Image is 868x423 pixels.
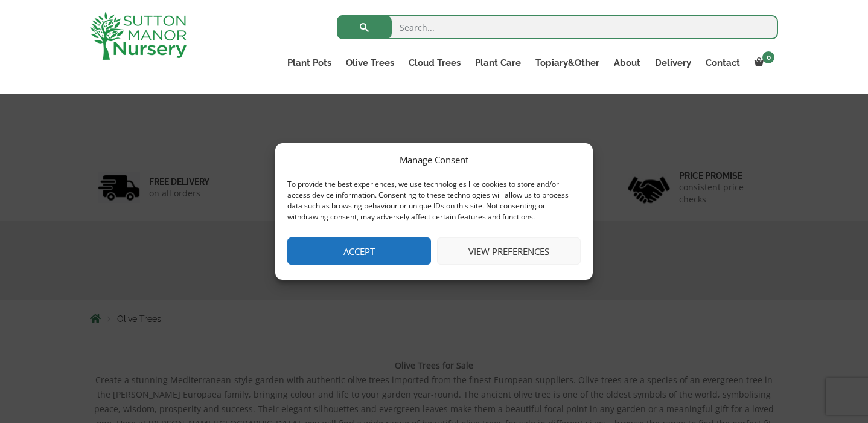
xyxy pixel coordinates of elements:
[339,54,401,71] a: Olive Trees
[337,15,778,39] input: Search...
[90,12,187,60] img: logo
[437,237,581,265] button: View preferences
[287,179,579,222] div: To provide the best experiences, we use technologies like cookies to store and/or access device i...
[280,54,339,71] a: Plant Pots
[400,152,468,167] div: Manage Consent
[762,51,774,63] span: 0
[401,54,468,71] a: Cloud Trees
[287,237,431,265] button: Accept
[607,54,648,71] a: About
[528,54,607,71] a: Topiary&Other
[747,54,778,71] a: 0
[468,54,528,71] a: Plant Care
[648,54,698,71] a: Delivery
[698,54,747,71] a: Contact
